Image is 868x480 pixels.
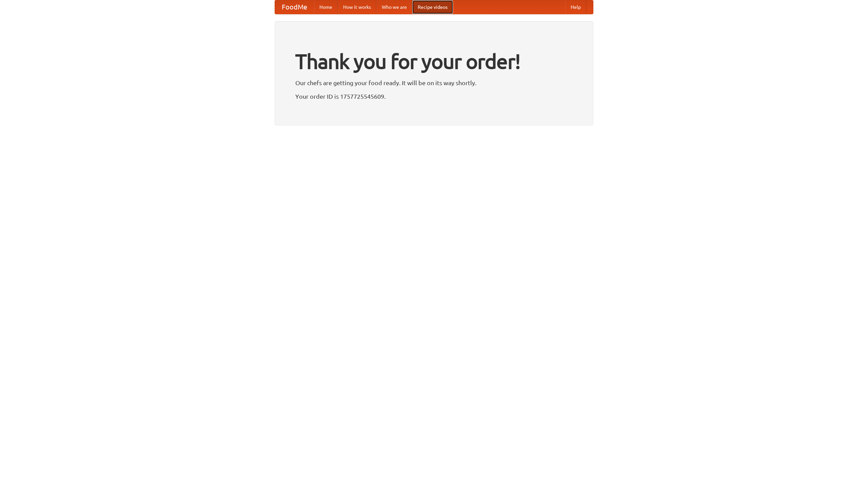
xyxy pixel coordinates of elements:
a: FoodMe [275,0,314,14]
a: Home [314,0,338,14]
a: How it works [338,0,376,14]
a: Help [565,0,586,14]
h1: Thank you for your order! [295,45,573,78]
a: Who we are [376,0,412,14]
p: Our chefs are getting your food ready. It will be on its way shortly. [295,78,573,88]
p: Your order ID is 1757725545609. [295,91,573,101]
a: Recipe videos [412,0,453,14]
